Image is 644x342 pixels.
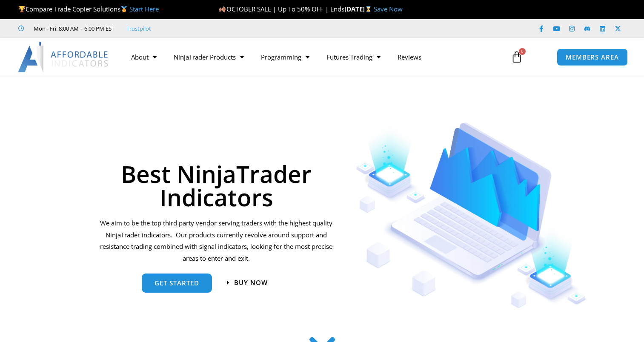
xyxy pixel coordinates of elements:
[227,279,268,286] a: Buy now
[557,48,628,66] a: MEMBERS AREA
[356,123,587,308] img: Indicators 1 | Affordable Indicators – NinjaTrader
[129,5,159,13] a: Start Here
[121,6,127,12] img: 🥇
[389,47,430,67] a: Reviews
[374,5,403,13] a: Save Now
[219,5,344,13] span: OCTOBER SALE | Up To 50% OFF | Ends
[219,6,226,12] img: 🍂
[155,280,199,286] span: get started
[123,47,503,67] nav: Menu
[234,279,268,286] span: Buy now
[99,217,334,265] p: We aim to be the top third party vendor serving traders with the highest quality NinjaTrader indi...
[19,6,25,12] img: 🏆
[344,5,374,13] strong: [DATE]
[566,54,619,60] span: MEMBERS AREA
[123,47,165,67] a: About
[318,47,389,67] a: Futures Trading
[18,42,109,72] img: LogoAI | Affordable Indicators – NinjaTrader
[252,47,318,67] a: Programming
[31,23,114,34] span: Mon - Fri: 8:00 AM – 6:00 PM EST
[126,23,151,34] a: Trustpilot
[18,5,159,13] span: Compare Trade Copier Solutions
[165,47,252,67] a: NinjaTrader Products
[99,162,334,209] h1: Best NinjaTrader Indicators
[142,274,212,293] a: get started
[519,48,526,55] span: 0
[365,6,372,12] img: ⌛
[498,45,535,69] a: 0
